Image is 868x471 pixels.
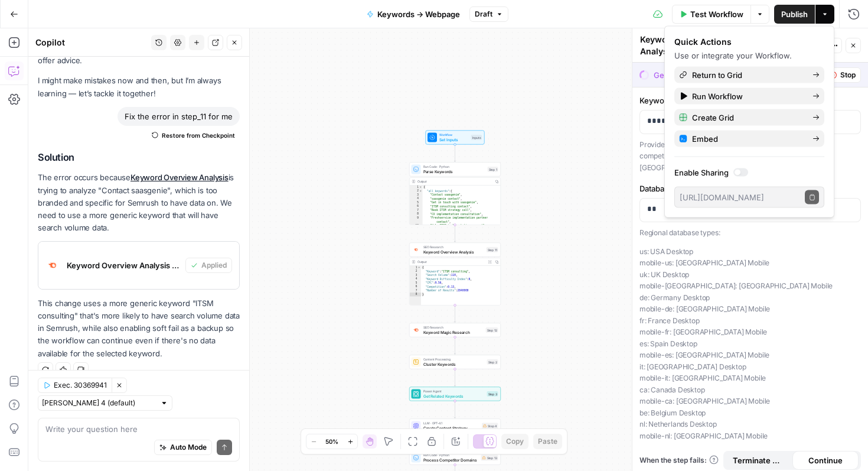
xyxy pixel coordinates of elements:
span: Keywords -> Webpage [377,8,460,20]
div: 8 [410,212,423,216]
div: 1 [410,266,422,270]
span: Process Competitor Domains [423,457,479,463]
g: Edge from step_11 to step_12 [454,306,456,323]
div: Step 4 [482,423,498,429]
button: Auto Mode [154,440,212,455]
span: Toggle code folding, rows 1 through 51 [419,186,423,190]
g: Edge from start to step_1 [454,145,456,162]
img: 8a3tdog8tf0qdwwcclgyu02y995m [413,327,419,333]
span: SEO Research [423,245,484,249]
div: Run Code · PythonProcess Competitor DomainsStep 13 [409,451,501,465]
div: Content ProcessingCluster KeywordsStep 2 [409,355,501,369]
span: Restore from Checkpoint [162,131,235,140]
span: Create Grid [692,112,803,124]
button: Paste [533,434,562,449]
span: Keyword Magic Research [423,329,484,335]
span: Toggle code folding, rows 1 through 8 [417,266,421,270]
span: Parse Keywords [423,168,485,174]
div: Output [417,179,492,184]
span: Exec. 30369941 [54,380,107,391]
span: Auto Mode [170,442,207,453]
span: Power Agent [423,389,485,394]
label: Database [639,183,861,194]
div: 9 [410,216,423,224]
input: Claude Sonnet 4 (default) [42,397,155,409]
div: 3 [410,193,423,197]
div: Step 3 [487,391,498,397]
a: Keyword Overview Analysis [130,173,229,182]
div: Copilot [35,37,148,48]
div: 8 [410,293,422,297]
div: 10 [410,224,423,228]
div: Power AgentGet Related KeywordsStep 3 [409,387,501,401]
span: Create Content Strategy [423,425,480,431]
span: Get Related Keywords [423,393,485,399]
a: When the step fails: [639,455,719,466]
img: v3j4otw2j2lxnxfkcl44e66h4fup [43,256,62,275]
button: Stop [824,67,861,83]
button: Test Workflow [672,5,750,24]
div: 6 [410,204,423,209]
button: Applied [185,258,232,273]
div: 2 [410,189,423,193]
span: Toggle code folding, rows 2 through 14 [419,189,423,193]
div: Fix the error in step_11 for me [118,107,240,126]
div: Step 13 [481,455,498,461]
span: Run Workflow [692,90,803,102]
label: Keyword [639,95,861,106]
div: Generating improvements [654,69,749,81]
div: 4 [410,197,423,201]
div: 7 [410,209,423,213]
div: 5 [410,281,422,285]
div: 2 [410,269,422,274]
span: Set Inputs [439,137,469,142]
div: Inputs [471,135,482,140]
span: Workflow [439,132,469,137]
span: Run Code · Python [423,164,485,169]
div: 6 [410,285,422,289]
div: WorkflowSet InputsInputs [409,131,501,145]
span: Copy [506,436,524,447]
span: Keyword Overview Analysis (step_11) [67,259,181,271]
div: Step 11 [487,247,498,252]
p: The error occurs because is trying to analyze "Contact saasgenie", which is too branded and speci... [38,171,240,234]
p: us: USA Desktop mobile-us: [GEOGRAPHIC_DATA] Mobile uk: UK Desktop mobile-[GEOGRAPHIC_DATA]: [GEO... [639,246,861,442]
button: Exec. 30369941 [38,378,112,393]
span: 50% [325,437,338,446]
p: Provides a keyword summary, including its volume, CPC, competition level, and the number of resul... [639,139,861,174]
img: 14hgftugzlhicq6oh3k7w4rc46c1 [413,359,419,365]
p: Regional database types: [639,227,861,239]
button: Publish [774,5,815,24]
div: 3 [410,274,422,278]
div: 4 [410,277,422,281]
g: Edge from step_1 to step_11 [454,225,456,242]
h2: Solution [38,152,240,163]
div: Step 1 [488,167,498,172]
div: SEO ResearchKeyword Overview AnalysisStep 11Output{ "Keyword":"ITSM consulting", "Search Volume":... [409,243,501,306]
span: Continue [808,454,843,466]
g: Edge from step_12 to step_2 [454,337,456,355]
span: Use or integrate your Workflow. [674,51,792,60]
span: Publish [781,8,808,20]
button: Terminate Workflow [726,451,792,470]
span: Stop [840,70,856,80]
p: I might make mistakes now and then, but I’m always learning — let’s tackle it together! [38,74,240,99]
span: Draft [475,9,492,20]
p: This change uses a more generic keyword "ITSM consulting" that's more likely to have search volum... [38,297,240,360]
span: Content Processing [423,357,485,362]
div: SEO ResearchKeyword Magic ResearchStep 12 [409,323,501,337]
div: 5 [410,201,423,205]
button: Restore from Checkpoint [147,128,240,142]
span: Keyword Overview Analysis [423,249,484,255]
span: LLM · GPT-4.1 [423,421,480,425]
span: SEO Research [423,325,484,330]
div: 1 [410,186,423,190]
span: Terminate Workflow [733,454,785,466]
g: Edge from step_3 to step_4 [454,401,456,418]
div: Output [417,259,485,264]
button: Draft [469,7,508,22]
div: LLM · GPT-4.1Create Content StrategyStep 4 [409,419,501,433]
span: Return to Grid [692,69,803,81]
span: Embed [692,133,803,145]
